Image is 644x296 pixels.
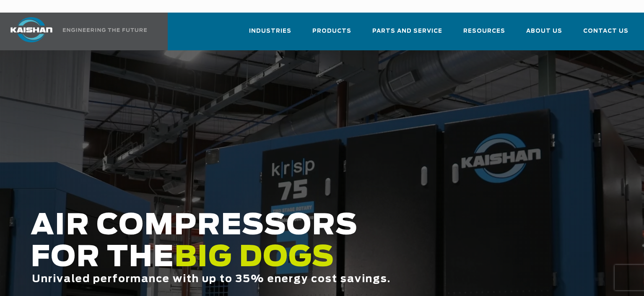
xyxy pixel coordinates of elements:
span: BIG DOGS [174,244,335,272]
a: Contact Us [583,20,628,49]
span: Industries [249,26,291,36]
span: Unrivaled performance with up to 35% energy cost savings. [32,274,391,284]
span: About Us [526,26,562,36]
span: Products [312,26,351,36]
span: Resources [463,26,505,36]
a: About Us [526,20,562,49]
span: Parts and Service [372,26,442,36]
a: Products [312,20,351,49]
img: Engineering the future [63,28,147,32]
a: Resources [463,20,505,49]
a: Industries [249,20,291,49]
a: Parts and Service [372,20,442,49]
span: Contact Us [583,26,628,36]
